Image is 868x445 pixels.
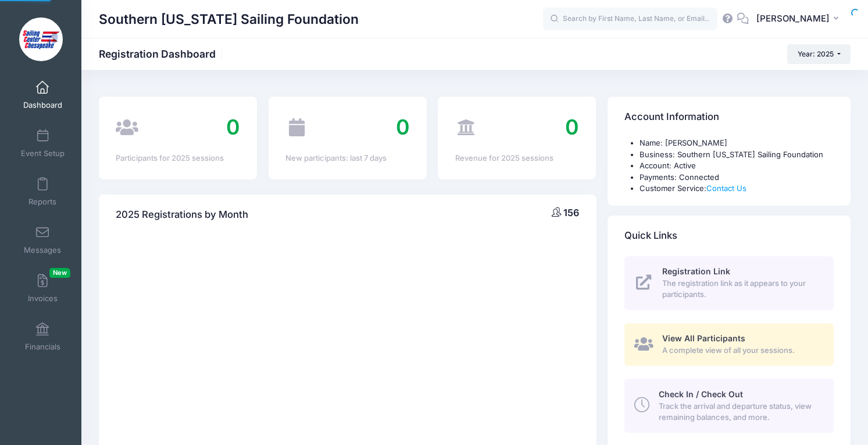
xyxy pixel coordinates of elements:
div: New participants: last 7 days [285,153,410,164]
li: Name: [PERSON_NAME] [640,137,834,149]
a: Dashboard [15,75,70,115]
li: Business: Southern [US_STATE] Sailing Foundation [640,149,834,161]
div: Participants for 2025 sessions [116,153,240,164]
span: Event Setup [21,149,65,158]
li: Customer Service: [640,183,834,195]
span: Registration Link [662,266,730,276]
h1: Southern [US_STATE] Sailing Foundation [99,6,359,33]
a: Reports [15,171,70,212]
button: Year: 2025 [787,44,851,64]
a: Check In / Check Out Track the arrival and departure status, view remaining balances, and more. [624,379,834,432]
span: The registration link as it appears to your participants. [662,278,820,301]
img: Southern Maryland Sailing Foundation [19,17,63,61]
span: Invoices [28,294,58,303]
span: Track the arrival and departure status, view remaining balances, and more. [659,401,820,423]
a: Financials [15,316,70,357]
span: Messages [24,245,61,255]
a: Registration Link The registration link as it appears to your participants. [624,256,834,310]
span: Year: 2025 [798,50,834,58]
a: Contact Us [706,183,746,193]
li: Payments: Connected [640,172,834,183]
input: Search by First Name, Last Name, or Email... [543,8,717,31]
span: Reports [28,197,56,207]
span: Check In / Check Out [659,389,743,399]
span: A complete view of all your sessions. [662,345,820,356]
a: Messages [15,220,70,260]
div: Revenue for 2025 sessions [455,153,580,164]
span: New [49,268,70,278]
span: 0 [565,114,579,140]
a: View All Participants A complete view of all your sessions. [624,323,834,366]
li: Account: Active [640,160,834,172]
button: [PERSON_NAME] [749,6,851,33]
h4: Account Information [624,101,719,134]
span: Dashboard [23,100,62,110]
a: Event Setup [15,123,70,164]
span: 0 [226,114,240,140]
h4: 2025 Registrations by Month [116,198,248,231]
a: InvoicesNew [15,268,70,309]
span: 0 [396,114,410,140]
span: [PERSON_NAME] [756,12,830,25]
span: View All Participants [662,333,745,343]
h4: Quick Links [624,219,677,252]
span: Financials [25,342,60,352]
h1: Registration Dashboard [99,48,226,60]
span: 156 [563,207,579,218]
